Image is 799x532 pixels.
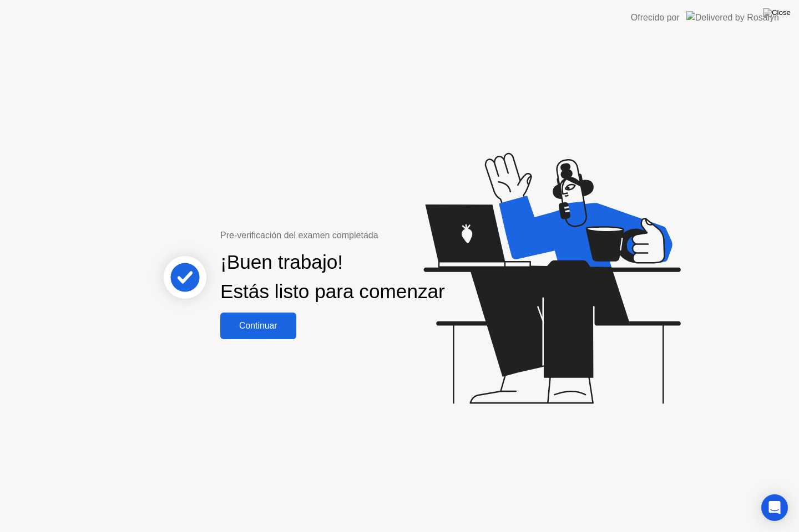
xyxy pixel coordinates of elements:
[220,229,449,242] div: Pre-verificación del examen completada
[220,248,445,306] div: ¡Buen trabajo! Estás listo para comenzar
[224,321,293,331] div: Continuar
[761,494,788,521] div: Open Intercom Messenger
[686,11,779,24] img: Delivered by Rosalyn
[631,11,680,24] div: Ofrecido por
[763,8,791,17] img: Close
[220,313,296,339] button: Continuar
